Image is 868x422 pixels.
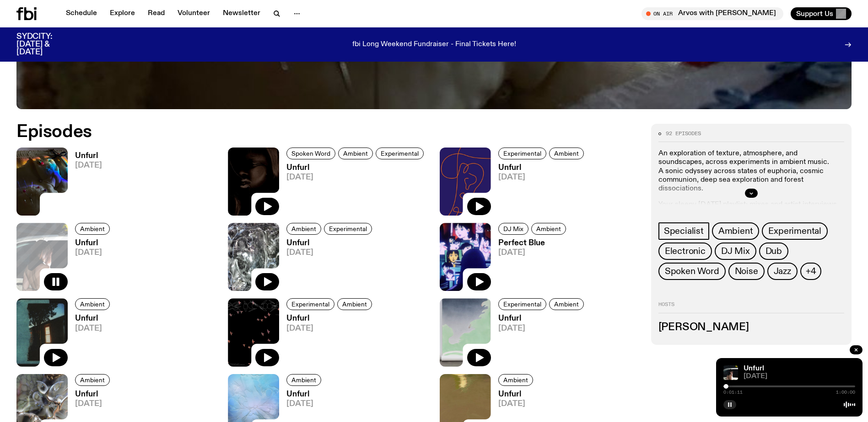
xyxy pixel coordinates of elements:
[715,243,756,260] a: DJ Mix
[68,315,113,366] a: Unfurl[DATE]
[503,225,523,232] span: DJ Mix
[68,152,102,216] a: Unfurl[DATE]
[75,249,113,257] span: [DATE]
[759,243,788,260] a: Dub
[800,263,822,280] button: +4
[498,249,569,257] span: [DATE]
[712,222,760,240] a: Ambient
[338,148,373,159] a: Ambient
[352,41,516,49] p: fbi Long Weekend Fundraiser - Final Tickets Here!
[291,376,316,383] span: Ambient
[531,223,566,235] a: Ambient
[554,150,579,157] span: Ambient
[658,322,844,332] h3: [PERSON_NAME]
[75,400,113,408] span: [DATE]
[291,150,330,157] span: Spoken Word
[768,226,821,236] span: Experimental
[767,263,798,280] a: Jazz
[774,266,791,276] span: Jazz
[723,390,743,395] span: 0:01:11
[343,150,368,157] span: Ambient
[665,246,706,256] span: Electronic
[324,223,372,235] a: Experimental
[75,325,113,332] span: [DATE]
[498,298,546,310] a: Experimental
[503,150,541,157] span: Experimental
[172,7,216,20] a: Volunteer
[68,239,113,291] a: Unfurl[DATE]
[498,400,536,408] span: [DATE]
[549,298,584,310] a: Ambient
[658,222,709,240] a: Specialist
[491,315,587,366] a: Unfurl[DATE]
[791,7,852,20] button: Support Us
[666,131,701,136] span: 92 episodes
[75,162,102,169] span: [DATE]
[80,376,105,383] span: Ambient
[665,266,719,276] span: Spoken Word
[286,164,426,172] h3: Unfurl
[286,315,375,322] h3: Unfurl
[498,164,587,172] h3: Unfurl
[291,225,316,232] span: Ambient
[498,315,587,322] h3: Unfurl
[498,223,528,235] a: DJ Mix
[658,302,844,313] h2: Hosts
[806,266,816,276] span: +4
[16,148,68,216] img: A piece of fabric is pierced by sewing pins with different coloured heads, a rainbow light is cas...
[286,325,375,332] span: [DATE]
[376,148,424,159] a: Experimental
[658,243,712,260] a: Electronic
[286,249,375,257] span: [DATE]
[75,374,110,386] a: Ambient
[503,376,528,383] span: Ambient
[286,174,426,181] span: [DATE]
[75,223,110,235] a: Ambient
[836,390,855,395] span: 1:00:00
[728,263,765,280] a: Noise
[735,266,758,276] span: Noise
[291,301,329,308] span: Experimental
[60,7,102,20] a: Schedule
[491,239,569,291] a: Perfect Blue[DATE]
[217,7,266,20] a: Newsletter
[721,246,750,256] span: DJ Mix
[279,164,426,216] a: Unfurl[DATE]
[286,239,375,247] h3: Unfurl
[744,365,764,372] a: Unfurl
[286,298,334,310] a: Experimental
[329,225,367,232] span: Experimental
[744,373,855,380] span: [DATE]
[75,390,113,398] h3: Unfurl
[16,124,570,140] h2: Episodes
[286,374,321,386] a: Ambient
[658,263,726,280] a: Spoken Word
[381,150,419,157] span: Experimental
[498,325,587,332] span: [DATE]
[104,7,140,20] a: Explore
[718,226,753,236] span: Ambient
[337,298,372,310] a: Ambient
[554,301,579,308] span: Ambient
[498,174,587,181] span: [DATE]
[498,390,536,398] h3: Unfurl
[762,222,828,240] a: Experimental
[498,374,533,386] a: Ambient
[658,149,844,193] p: An exploration of texture, atmosphere, and soundscapes, across experiments in ambient music. A so...
[286,223,321,235] a: Ambient
[286,390,324,398] h3: Unfurl
[80,225,105,232] span: Ambient
[75,298,110,310] a: Ambient
[279,315,375,366] a: Unfurl[DATE]
[286,148,335,159] a: Spoken Word
[642,7,783,20] button: On AirArvos with [PERSON_NAME]
[342,301,367,308] span: Ambient
[80,301,105,308] span: Ambient
[549,148,584,159] a: Ambient
[16,33,75,56] h3: SYDCITY: [DATE] & [DATE]
[766,246,782,256] span: Dub
[498,148,546,159] a: Experimental
[664,226,704,236] span: Specialist
[286,400,324,408] span: [DATE]
[536,225,561,232] span: Ambient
